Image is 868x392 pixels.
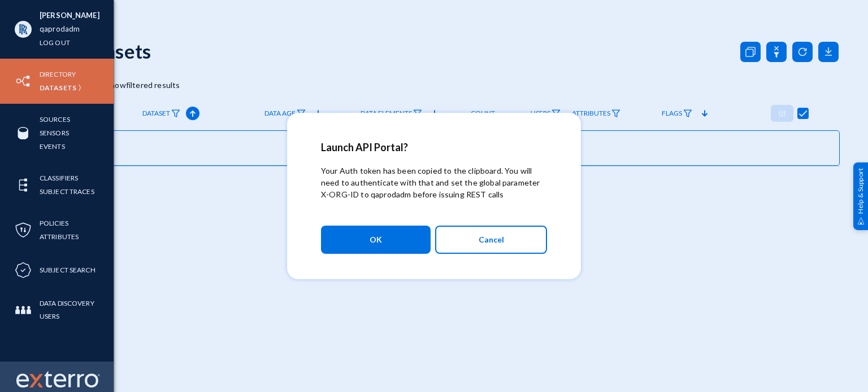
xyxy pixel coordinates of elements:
p: Your Auth token has been copied to the clipboard. You will need to authenticate with that and set... [321,165,547,200]
h2: Launch API Portal? [321,141,547,153]
button: Cancel [435,226,547,254]
span: Cancel [479,230,504,249]
span: OK [370,230,382,250]
button: OK [321,226,431,254]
